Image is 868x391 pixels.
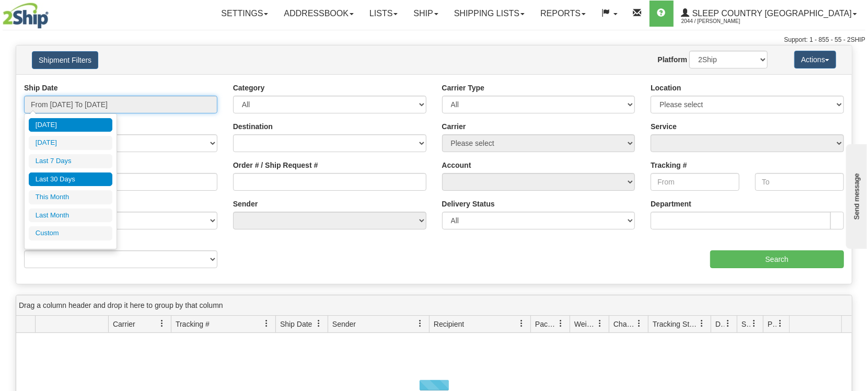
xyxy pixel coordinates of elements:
[651,199,691,209] label: Department
[715,319,724,329] span: Delivery Status
[434,319,464,329] span: Recipient
[16,295,852,316] div: grid grouping header
[29,190,112,204] li: This Month
[742,319,750,329] span: Shipment Issues
[844,142,867,249] iframe: chat widget
[233,199,258,209] label: Sender
[406,1,446,27] a: Ship
[630,315,648,332] a: Charge filter column settings
[332,319,356,329] span: Sender
[533,1,594,27] a: Reports
[29,154,112,168] li: Last 7 Days
[176,319,210,329] span: Tracking #
[233,160,318,170] label: Order # / Ship Request #
[29,118,112,132] li: [DATE]
[29,209,112,223] li: Last Month
[768,319,777,329] span: Pickup Status
[29,136,112,150] li: [DATE]
[658,54,688,65] label: Platform
[3,36,865,44] div: Support: 1 - 855 - 55 - 2SHIP
[258,315,275,332] a: Tracking # filter column settings
[719,315,737,332] a: Delivery Status filter column settings
[535,319,557,329] span: Packages
[233,121,273,132] label: Destination
[213,1,276,27] a: Settings
[8,9,97,17] div: Send message
[442,121,466,132] label: Carrier
[651,121,677,132] label: Service
[651,160,687,170] label: Tracking #
[276,1,362,27] a: Addressbook
[755,173,844,191] input: To
[693,315,711,332] a: Tracking Status filter column settings
[29,172,112,187] li: Last 30 Days
[442,199,495,209] label: Delivery Status
[651,173,739,191] input: From
[690,9,852,18] span: Sleep Country [GEOGRAPHIC_DATA]
[153,315,171,332] a: Carrier filter column settings
[674,1,865,27] a: Sleep Country [GEOGRAPHIC_DATA] 2044 / [PERSON_NAME]
[794,51,836,68] button: Actions
[591,315,609,332] a: Weight filter column settings
[442,160,471,170] label: Account
[771,315,789,332] a: Pickup Status filter column settings
[574,319,596,329] span: Weight
[681,16,760,27] span: 2044 / [PERSON_NAME]
[24,83,58,93] label: Ship Date
[310,315,328,332] a: Ship Date filter column settings
[411,315,429,332] a: Sender filter column settings
[29,226,112,240] li: Custom
[513,315,530,332] a: Recipient filter column settings
[653,319,698,329] span: Tracking Status
[113,319,135,329] span: Carrier
[651,83,681,93] label: Location
[362,1,406,27] a: Lists
[614,319,635,329] span: Charge
[442,83,484,93] label: Carrier Type
[32,51,98,69] button: Shipment Filters
[745,315,763,332] a: Shipment Issues filter column settings
[233,83,265,93] label: Category
[446,1,533,27] a: Shipping lists
[710,250,844,268] input: Search
[280,319,312,329] span: Ship Date
[552,315,570,332] a: Packages filter column settings
[3,3,49,29] img: logo2044.jpg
